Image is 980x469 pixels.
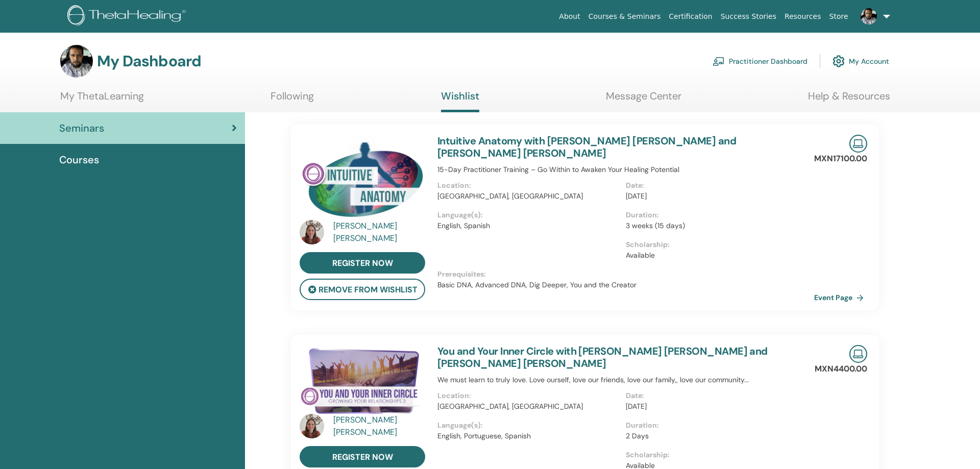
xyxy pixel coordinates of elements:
a: My ThetaLearning [60,90,144,110]
p: [GEOGRAPHIC_DATA], [GEOGRAPHIC_DATA] [437,401,620,412]
span: register now [332,452,393,462]
a: Certification [665,7,716,26]
span: Seminars [59,120,104,136]
img: chalkboard-teacher.svg [713,57,725,66]
p: 3 weeks (15 days) [626,220,808,231]
h3: My Dashboard [97,52,201,70]
a: My Account [832,50,889,72]
p: 15-Day Practitioner Training – Go Within to Awaken Your Healing Potential [437,164,814,175]
p: [DATE] [626,191,808,202]
img: default.jpg [300,414,324,438]
p: We must learn to truly love. Love ourself, love our friends, love our family,, love our community... [437,375,814,385]
p: Date : [626,180,808,191]
a: You and Your Inner Circle with [PERSON_NAME] [PERSON_NAME] and [PERSON_NAME] [PERSON_NAME] [437,344,768,370]
p: [GEOGRAPHIC_DATA], [GEOGRAPHIC_DATA] [437,191,620,202]
a: Intuitive Anatomy with [PERSON_NAME] [PERSON_NAME] and [PERSON_NAME] [PERSON_NAME] [437,134,736,160]
a: Help & Resources [808,90,890,110]
a: [PERSON_NAME] [PERSON_NAME] [333,414,428,438]
img: default.jpg [861,8,877,24]
p: Location : [437,180,620,191]
p: Duration : [626,210,808,220]
img: cog.svg [832,53,845,70]
a: Event Page [814,290,868,305]
a: Resources [780,7,825,26]
button: remove from wishlist [300,279,425,300]
img: logo.png [67,5,189,28]
p: Scholarship : [626,239,808,250]
a: register now [300,252,425,274]
a: Wishlist [441,90,479,112]
p: English, Spanish [437,220,620,231]
a: Courses & Seminars [584,7,665,26]
a: Message Center [606,90,681,110]
span: register now [332,258,393,268]
a: Store [825,7,852,26]
p: 2 Days [626,431,808,441]
p: MXN17100.00 [814,153,867,165]
p: Available [626,250,808,261]
a: register now [300,446,425,467]
img: default.jpg [60,45,93,78]
p: Prerequisites : [437,269,814,280]
a: Success Stories [717,7,780,26]
img: Live Online Seminar [849,345,867,363]
p: MXN4400.00 [815,363,867,375]
a: [PERSON_NAME] [PERSON_NAME] [333,220,428,244]
a: Practitioner Dashboard [713,50,807,72]
a: Following [271,90,314,110]
img: default.jpg [300,220,324,244]
img: Intuitive Anatomy [300,135,425,223]
p: Basic DNA, Advanced DNA, Dig Deeper, You and the Creator [437,280,814,290]
a: About [555,7,584,26]
p: [DATE] [626,401,808,412]
p: Language(s) : [437,210,620,220]
p: English, Portuguese, Spanish [437,431,620,441]
p: Language(s) : [437,420,620,431]
p: Scholarship : [626,450,808,460]
img: Live Online Seminar [849,135,867,153]
p: Duration : [626,420,808,431]
img: You and Your Inner Circle [300,345,425,417]
span: Courses [59,152,99,167]
p: Location : [437,390,620,401]
p: Date : [626,390,808,401]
